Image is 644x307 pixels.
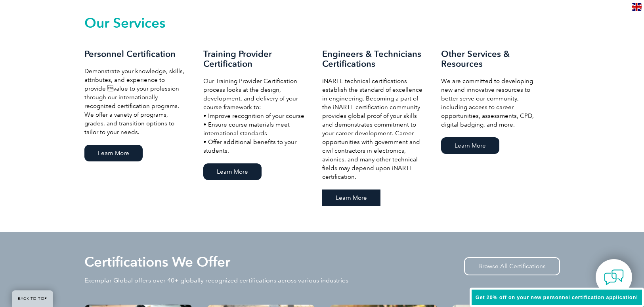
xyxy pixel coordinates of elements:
[84,145,143,161] a: Learn More
[441,137,499,154] a: Learn More
[464,257,560,275] a: Browse All Certifications
[476,294,638,300] span: Get 20% off on your new personnel certification application!
[84,67,187,136] p: Demonstrate your knowledge, skills, attributes, and experience to provide value to your professi...
[84,49,187,59] h3: Personnel Certification
[322,190,380,206] a: Learn More
[12,290,53,307] a: BACK TO TOP
[203,77,306,155] p: Our Training Provider Certification process looks at the design, development, and delivery of you...
[632,3,642,11] img: en
[322,77,425,181] p: iNARTE technical certifications establish the standard of excellence in engineering. Becoming a p...
[203,49,306,69] h3: Training Provider Certification
[84,276,348,285] p: Exemplar Global offers over 40+ globally recognized certifications across various industries
[441,77,544,129] p: We are committed to developing new and innovative resources to better serve our community, includ...
[441,49,544,69] h3: Other Services & Resources
[84,17,560,29] h2: Our Services
[84,256,230,268] h2: Certifications We Offer
[604,267,624,287] img: contact-chat.png
[322,49,425,69] h3: Engineers & Technicians Certifications
[203,163,262,180] a: Learn More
